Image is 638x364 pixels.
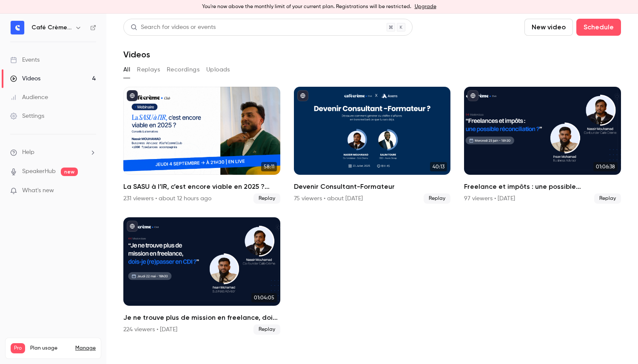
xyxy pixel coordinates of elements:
[253,324,280,335] span: Replay
[464,87,621,204] li: Freelance et impôts : une possible réconciliation ? [MASTERCLASS]
[464,194,515,203] div: 97 viewers • [DATE]
[127,221,138,232] button: published
[594,193,621,204] span: Replay
[467,90,478,101] button: published
[22,186,54,195] span: What's new
[524,19,573,36] button: New video
[123,217,280,334] li: Je ne trouve plus de mission en freelance, dois-je (re)passer en CDI ? [MASTERCLASS]
[251,293,277,302] span: 01:04:05
[137,63,160,77] button: Replays
[294,87,451,204] a: 40:13Devenir Consultant-Formateur75 viewers • about [DATE]Replay
[10,112,44,120] div: Settings
[415,3,436,10] a: Upgrade
[593,162,618,171] span: 01:06:38
[123,49,150,60] h1: Videos
[10,93,48,102] div: Audience
[123,87,280,204] li: La SASU à l’IR, c’est encore viable en 2025 ? [MASTERCLASS]
[294,194,363,203] div: 75 viewers • about [DATE]
[127,90,138,101] button: published
[10,56,40,64] div: Events
[123,182,280,192] h2: La SASU à l’IR, c’est encore viable en 2025 ? [MASTERCLASS]
[22,148,34,157] span: Help
[206,63,230,77] button: Uploads
[11,21,24,34] img: Café Crème Club
[576,19,621,36] button: Schedule
[261,162,277,171] span: 58:11
[11,343,25,353] span: Pro
[123,19,621,359] section: Videos
[123,217,280,334] a: 01:04:05Je ne trouve plus de mission en freelance, dois-je (re)passer en CDI ? [MASTERCLASS]224 v...
[253,193,280,204] span: Replay
[86,187,96,195] iframe: Noticeable Trigger
[297,90,308,101] button: published
[123,87,621,335] ul: Videos
[464,87,621,204] a: 01:06:38Freelance et impôts : une possible réconciliation ? [MASTERCLASS]97 viewers • [DATE]Replay
[30,345,70,352] span: Plan usage
[123,87,280,204] a: 58:11La SASU à l’IR, c’est encore viable en 2025 ? [MASTERCLASS]231 viewers • about 12 hours agoR...
[123,313,280,323] h2: Je ne trouve plus de mission en freelance, dois-je (re)passer en CDI ? [MASTERCLASS]
[75,345,96,352] a: Manage
[167,63,199,77] button: Recordings
[22,167,56,176] a: SpeakerHub
[31,23,71,32] h6: Café Crème Club
[424,193,450,204] span: Replay
[294,182,451,192] h2: Devenir Consultant-Formateur
[61,168,78,176] span: new
[10,74,40,83] div: Videos
[294,87,451,204] li: Devenir Consultant-Formateur
[10,148,96,157] li: help-dropdown-opener
[123,194,211,203] div: 231 viewers • about 12 hours ago
[131,23,216,32] div: Search for videos or events
[464,182,621,192] h2: Freelance et impôts : une possible réconciliation ? [MASTERCLASS]
[123,63,130,77] button: All
[123,325,177,334] div: 224 viewers • [DATE]
[430,162,447,171] span: 40:13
